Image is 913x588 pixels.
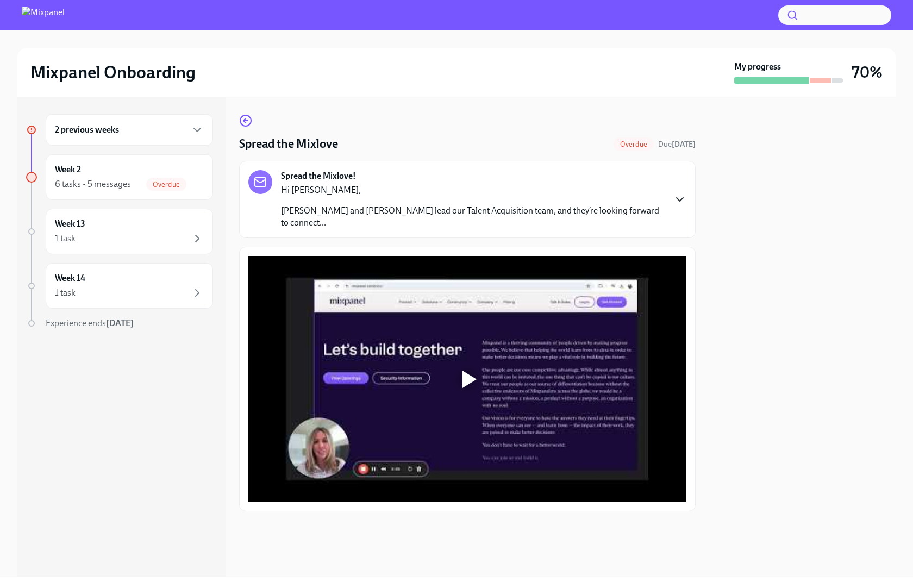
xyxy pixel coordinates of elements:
[281,170,356,182] strong: Spread the Mixlove!
[658,139,696,149] span: September 22nd, 2025 09:00
[55,124,119,136] h6: 2 previous weeks
[852,62,883,82] h3: 70%
[55,287,76,299] div: 1 task
[734,61,781,73] strong: My progress
[658,140,696,149] span: Due
[239,136,338,152] h4: Spread the Mixlove
[55,178,131,190] div: 6 tasks • 5 messages
[46,318,134,328] span: Experience ends
[106,318,134,328] strong: [DATE]
[281,205,665,229] p: [PERSON_NAME] and [PERSON_NAME] lead our Talent Acquisition team, and they’re looking forward to ...
[22,7,65,24] img: Mixpanel
[55,272,85,284] h6: Week 14
[55,164,81,176] h6: Week 2
[614,140,654,148] span: Overdue
[55,233,76,245] div: 1 task
[55,218,85,230] h6: Week 13
[26,263,213,309] a: Week 141 task
[46,114,213,146] div: 2 previous weeks
[30,61,196,83] h2: Mixpanel Onboarding
[146,180,186,189] span: Overdue
[281,184,665,196] p: Hi [PERSON_NAME],
[672,140,696,149] strong: [DATE]
[26,209,213,254] a: Week 131 task
[26,154,213,200] a: Week 26 tasks • 5 messagesOverdue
